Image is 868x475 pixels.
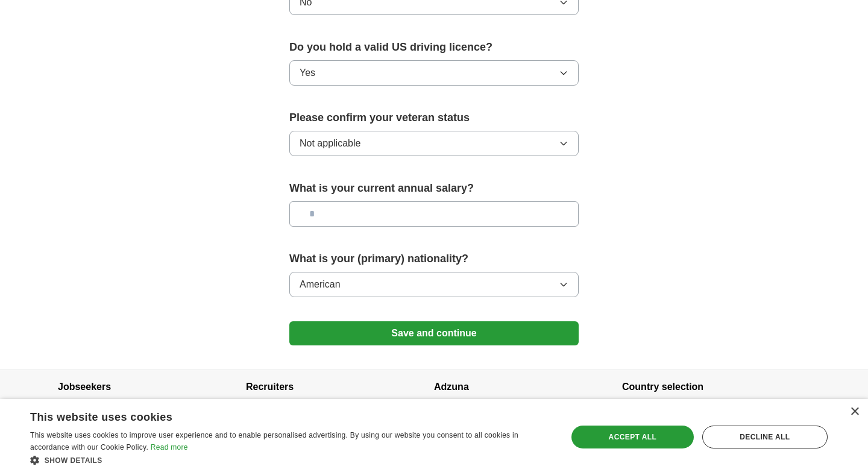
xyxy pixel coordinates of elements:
label: What is your current annual salary? [289,180,579,197]
div: Accept all [571,426,694,448]
button: Not applicable [289,131,579,156]
label: Do you hold a valid US driving licence? [289,39,579,55]
div: This website uses cookies [30,406,521,424]
span: Yes [300,66,315,80]
h4: Country selection [622,370,810,404]
span: This website uses cookies to improve user experience and to enable personalised advertising. By u... [30,431,518,451]
button: American [289,272,579,297]
span: Not applicable [300,136,360,151]
span: American [300,277,341,292]
div: Show details [30,454,552,466]
span: Show details [45,456,102,465]
label: Please confirm your veteran status [289,110,579,126]
label: What is your (primary) nationality? [289,251,579,267]
button: Yes [289,60,579,86]
div: Decline all [702,426,828,448]
a: Read more, opens a new window [151,443,188,451]
button: Save and continue [289,321,579,345]
div: Close [850,407,859,417]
